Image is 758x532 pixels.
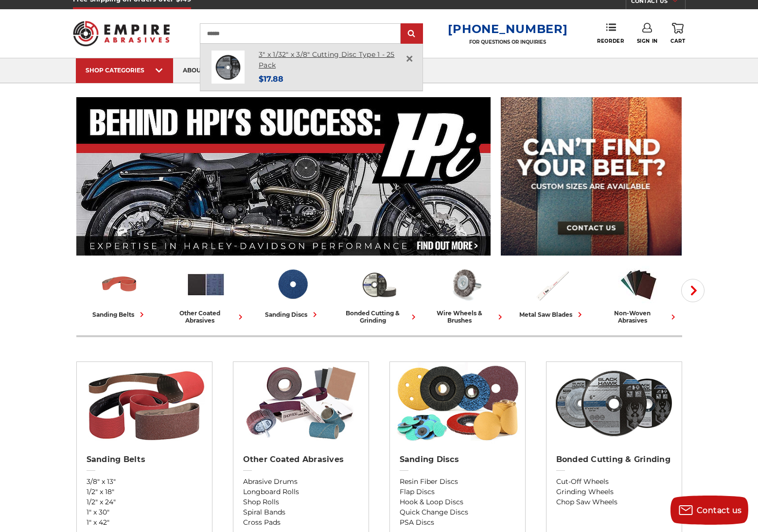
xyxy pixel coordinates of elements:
img: Sanding Discs [394,362,520,445]
div: bonded cutting & grinding [340,309,419,324]
a: Spiral Bands [243,507,359,517]
p: FOR QUESTIONS OR INQUIRIES [448,39,567,45]
a: metal saw blades [513,264,592,320]
h2: Sanding Belts [87,455,202,464]
a: Cart [670,23,685,44]
a: Shop Rolls [243,497,359,507]
a: Cut-Off Wheels [556,477,672,487]
h2: Other Coated Abrasives [243,455,359,464]
span: × [405,49,414,68]
a: Chop Saw Wheels [556,497,672,507]
h2: Sanding Discs [400,455,515,464]
div: sanding discs [265,309,320,320]
img: Bonded Cutting & Grinding [359,264,399,305]
a: sanding discs [253,264,332,320]
a: wire wheels & brushes [426,264,505,324]
a: sanding belts [80,264,159,320]
img: 3" x 1/32" x 3/8" Cut Off Wheel [212,51,245,84]
input: Submit [402,24,422,44]
img: Banner for an interview featuring Horsepower Inc who makes Harley performance upgrades featured o... [76,97,491,256]
a: Quick Change Discs [400,507,515,517]
a: PSA Discs [400,517,515,528]
div: non-woven abrasives [599,309,678,324]
a: non-woven abrasives [599,264,678,324]
img: Other Coated Abrasives [186,264,226,305]
img: Metal Saw Blades [532,264,572,305]
div: sanding belts [92,309,147,320]
img: Empire Abrasives [73,15,170,52]
img: Bonded Cutting & Grinding [551,362,677,445]
a: 1" x 42" [87,517,202,528]
img: promo banner for custom belts. [501,97,682,256]
button: Contact us [670,496,748,525]
span: Cart [670,38,685,44]
a: 1" x 30" [87,507,202,517]
span: Reorder [597,38,624,44]
a: Abrasive Drums [243,477,359,487]
a: 3/8" x 13" [87,477,202,487]
span: Contact us [697,506,742,515]
a: 1/2" x 24" [87,497,202,507]
div: metal saw blades [519,309,585,320]
img: Sanding Belts [99,264,140,305]
a: Close [402,51,417,67]
img: Sanding Belts [81,362,207,445]
img: Non-woven Abrasives [618,264,659,305]
div: SHOP CATEGORIES [86,67,163,74]
h2: Bonded Cutting & Grinding [556,455,672,464]
a: 1/2" x 18" [87,487,202,497]
span: $17.88 [259,74,283,84]
a: 3" x 1/32" x 3/8" Cutting Disc Type 1 - 25 Pack [259,50,395,70]
a: Longboard Rolls [243,487,359,497]
span: Sign In [637,38,658,44]
a: about us [173,58,224,83]
a: [PHONE_NUMBER] [448,22,567,36]
a: Reorder [597,23,624,44]
a: Cross Pads [243,517,359,528]
img: Sanding Discs [272,264,313,305]
div: wire wheels & brushes [426,309,505,324]
a: Hook & Loop Discs [400,497,515,507]
img: Wire Wheels & Brushes [445,264,486,305]
a: Grinding Wheels [556,487,672,497]
div: other coated abrasives [167,309,246,324]
a: other coated abrasives [167,264,246,324]
a: Resin Fiber Discs [400,477,515,487]
a: Flap Discs [400,487,515,497]
img: Other Coated Abrasives [238,362,364,445]
a: bonded cutting & grinding [340,264,419,324]
button: Next [681,279,705,302]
